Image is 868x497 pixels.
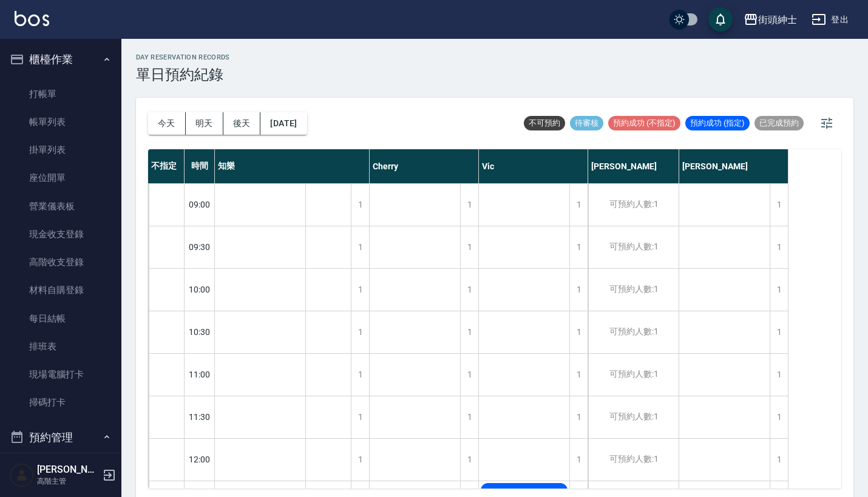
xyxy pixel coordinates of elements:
[351,439,369,481] div: 1
[588,354,679,396] div: 可預約人數:1
[351,226,369,268] div: 1
[186,112,223,135] button: 明天
[807,8,853,31] button: 登出
[223,112,261,135] button: 後天
[758,12,797,27] div: 街頭紳士
[148,112,186,135] button: 今天
[185,226,215,268] div: 09:30
[185,311,215,353] div: 10:30
[569,269,588,311] div: 1
[185,149,215,183] div: 時間
[351,269,369,311] div: 1
[770,269,788,311] div: 1
[588,269,679,311] div: 可預約人數:1
[15,11,49,26] img: Logo
[185,438,215,481] div: 12:00
[5,108,117,136] a: 帳單列表
[708,7,733,32] button: save
[770,184,788,226] div: 1
[260,112,307,135] button: [DATE]
[5,388,117,416] a: 掃碼打卡
[679,149,788,183] div: [PERSON_NAME]
[569,311,588,353] div: 1
[588,184,679,226] div: 可預約人數:1
[460,311,478,353] div: 1
[185,268,215,311] div: 10:00
[5,333,117,360] a: 排班表
[10,463,34,487] img: Person
[754,118,804,129] span: 已完成預約
[460,269,478,311] div: 1
[5,360,117,388] a: 現場電腦打卡
[588,439,679,481] div: 可預約人數:1
[770,354,788,396] div: 1
[5,136,117,164] a: 掛單列表
[588,396,679,438] div: 可預約人數:1
[136,66,230,83] h3: 單日預約紀錄
[5,80,117,108] a: 打帳單
[479,149,588,183] div: Vic
[588,149,679,183] div: [PERSON_NAME]
[351,311,369,353] div: 1
[5,192,117,220] a: 營業儀表板
[5,44,117,75] button: 櫃檯作業
[460,226,478,268] div: 1
[185,183,215,226] div: 09:00
[5,305,117,333] a: 每日結帳
[351,354,369,396] div: 1
[588,226,679,268] div: 可預約人數:1
[608,118,680,129] span: 預約成功 (不指定)
[569,439,588,481] div: 1
[5,220,117,248] a: 現金收支登錄
[351,184,369,226] div: 1
[770,311,788,353] div: 1
[5,422,117,453] button: 預約管理
[770,226,788,268] div: 1
[5,164,117,192] a: 座位開單
[136,53,230,61] h2: day Reservation records
[5,248,117,276] a: 高階收支登錄
[148,149,185,183] div: 不指定
[460,184,478,226] div: 1
[770,396,788,438] div: 1
[569,396,588,438] div: 1
[460,354,478,396] div: 1
[351,396,369,438] div: 1
[524,118,565,129] span: 不可預約
[5,276,117,304] a: 材料自購登錄
[570,118,603,129] span: 待審核
[685,118,750,129] span: 預約成功 (指定)
[370,149,479,183] div: Cherry
[460,396,478,438] div: 1
[215,149,370,183] div: 知樂
[569,184,588,226] div: 1
[37,476,99,487] p: 高階主管
[588,311,679,353] div: 可預約人數:1
[569,354,588,396] div: 1
[37,464,99,476] h5: [PERSON_NAME]
[185,353,215,396] div: 11:00
[739,7,802,32] button: 街頭紳士
[770,439,788,481] div: 1
[185,396,215,438] div: 11:30
[569,226,588,268] div: 1
[460,439,478,481] div: 1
